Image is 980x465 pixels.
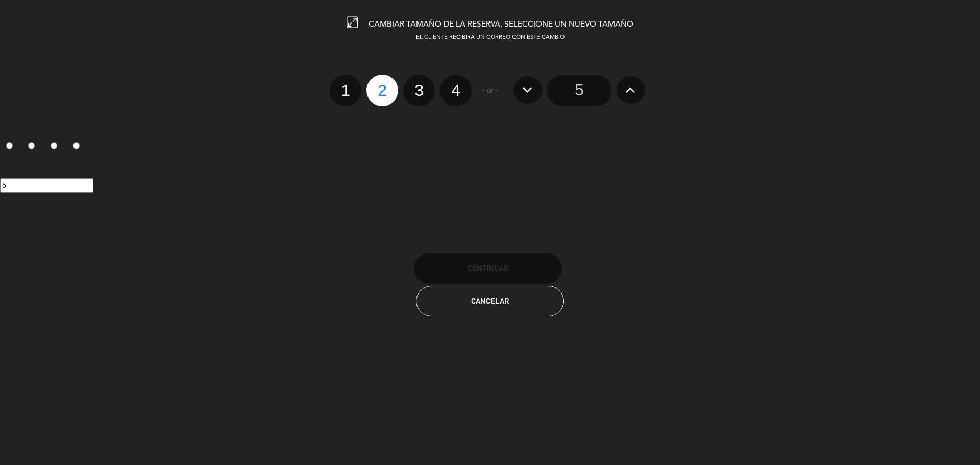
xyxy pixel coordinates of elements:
span: Continuar [468,264,508,273]
label: 2 [22,138,45,156]
button: Continuar [414,253,562,284]
input: 2 [28,142,35,149]
input: 4 [73,142,80,149]
span: EL CLIENTE RECIBIRÁ UN CORREO CON ESTE CAMBIO [416,35,565,40]
label: 4 [67,138,89,156]
label: 3 [403,75,435,106]
label: 3 [45,138,67,156]
span: CAMBIAR TAMAÑO DE LA RESERVA. SELECCIONE UN NUEVO TAMAÑO [369,20,633,29]
input: 3 [51,142,57,149]
label: 4 [440,75,472,106]
label: 1 [330,75,361,106]
span: Cancelar [471,297,509,305]
span: - or - [482,85,498,96]
label: 2 [366,75,398,106]
input: 1 [6,142,13,149]
button: Cancelar [416,286,564,316]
